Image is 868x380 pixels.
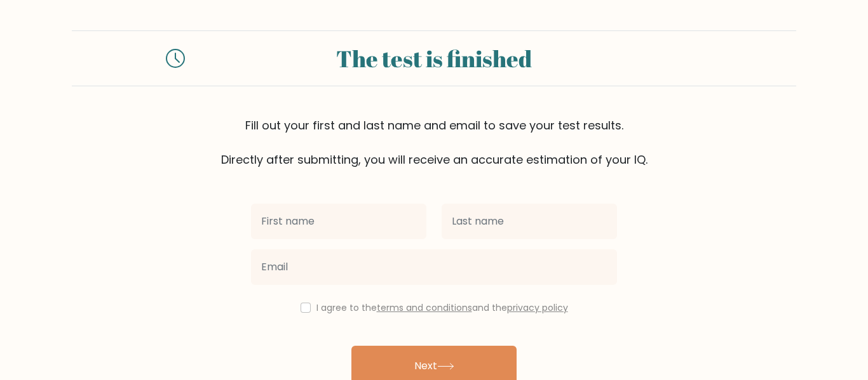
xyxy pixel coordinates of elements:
[316,301,568,314] label: I agree to the and the
[200,41,668,75] div: The test is finished
[507,301,568,314] a: privacy policy
[442,204,617,239] input: Last name
[72,117,796,168] div: Fill out your first and last name and email to save your test results. Directly after submitting,...
[251,249,617,285] input: Email
[377,301,472,314] a: terms and conditions
[251,204,426,239] input: First name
